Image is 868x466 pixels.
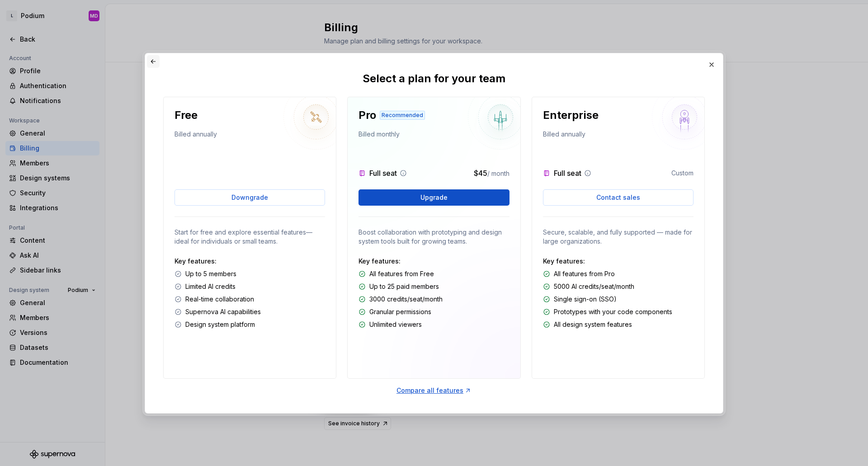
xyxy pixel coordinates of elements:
p: Unlimited viewers [369,320,422,329]
p: 3000 credits/seat/month [369,295,443,304]
p: All design system features [554,320,632,329]
button: Downgrade [175,189,325,206]
p: Up to 5 members [185,269,236,278]
p: Billed annually [543,130,585,142]
p: All features from Pro [554,269,615,278]
p: All features from Free [369,269,434,278]
p: Real-time collaboration [185,295,254,304]
p: Key features: [359,257,509,266]
a: Contact sales [543,189,693,206]
p: Single sign-on (SSO) [554,295,617,304]
span: Upgrade [420,193,448,202]
p: Boost collaboration with prototyping and design system tools built for growing teams. [359,228,509,246]
a: Compare all features [396,386,472,395]
p: Full seat [554,168,581,179]
p: 5000 AI credits/seat/month [554,282,634,291]
span: Downgrade [231,193,268,202]
p: Select a plan for your team [363,71,505,86]
p: Key features: [175,257,325,266]
p: Free [175,108,198,122]
p: Billed annually [175,130,217,142]
p: Secure, scalable, and fully supported — made for large organizations. [543,228,693,246]
p: Start for free and explore essential features—ideal for individuals or small teams. [175,228,325,246]
p: Full seat [369,168,397,179]
span: $45 [474,169,487,178]
button: Upgrade [359,189,509,206]
p: Key features: [543,257,693,266]
p: Supernova AI capabilities [185,307,261,316]
span: / month [487,169,509,177]
p: Custom [671,169,693,178]
p: Limited AI credits [185,282,236,291]
p: Enterprise [543,108,599,122]
p: Up to 25 paid members [369,282,439,291]
div: Recommended [380,111,425,120]
p: Billed monthly [359,130,400,142]
p: Prototypes with your code components [554,307,672,316]
p: Granular permissions [369,307,431,316]
span: Contact sales [596,193,640,202]
p: Design system platform [185,320,255,329]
